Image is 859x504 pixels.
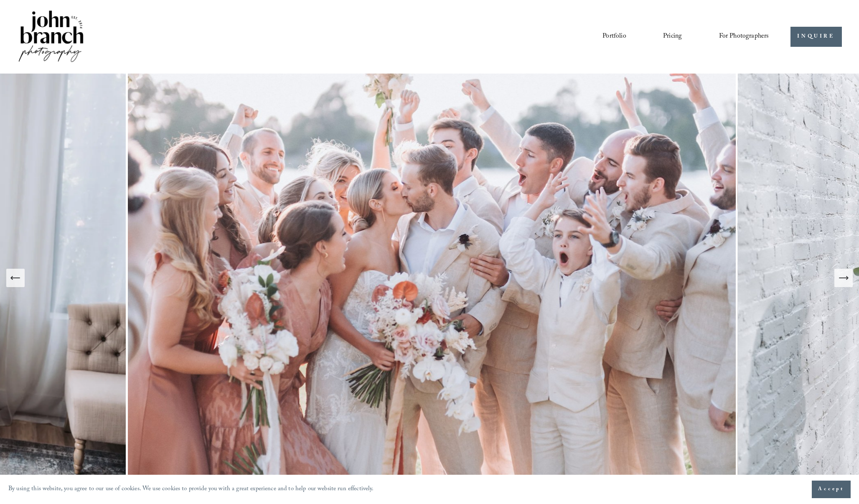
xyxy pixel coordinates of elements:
[818,485,844,494] span: Accept
[834,269,853,287] button: Next Slide
[6,269,25,287] button: Previous Slide
[602,30,626,44] a: Portfolio
[719,30,769,43] span: For Photographers
[790,27,842,47] a: INQUIRE
[126,74,738,482] img: A wedding party celebrating outdoors, featuring a bride and groom kissing amidst cheering bridesm...
[812,481,851,498] button: Accept
[8,484,374,496] p: By using this website, you agree to our use of cookies. We use cookies to provide you with a grea...
[17,9,85,65] img: John Branch IV Photography
[663,30,682,44] a: Pricing
[719,30,769,44] a: folder dropdown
